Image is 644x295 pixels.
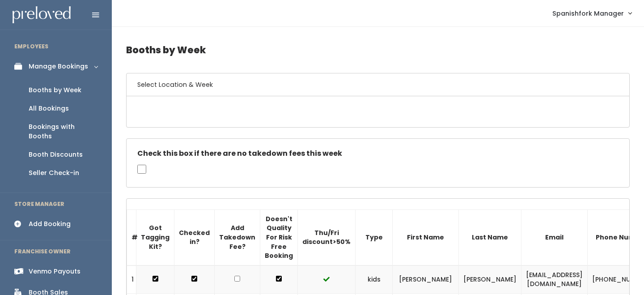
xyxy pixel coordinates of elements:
[459,265,521,294] td: [PERSON_NAME]
[13,6,71,24] img: preloved logo
[459,209,521,265] th: Last Name
[127,209,136,265] th: #
[29,219,71,229] div: Add Booking
[29,104,69,113] div: All Bookings
[174,209,215,265] th: Checked in?
[29,168,79,178] div: Seller Check-in
[356,265,393,294] td: kids
[127,73,629,96] h6: Select Location & Week
[29,62,88,71] div: Manage Bookings
[393,265,459,294] td: [PERSON_NAME]
[215,209,260,265] th: Add Takedown Fee?
[393,209,459,265] th: First Name
[29,122,97,141] div: Bookings with Booths
[29,86,81,95] div: Booths by Week
[298,209,356,265] th: Thu/Fri discount>50%
[521,265,588,294] td: [EMAIL_ADDRESS][DOMAIN_NAME]
[127,265,136,294] td: 1
[260,209,298,265] th: Doesn't Quality For Risk Free Booking
[136,209,174,265] th: Got Tagging Kit?
[29,150,83,159] div: Booth Discounts
[552,9,624,18] span: Spanishfork Manager
[521,209,588,265] th: Email
[356,209,393,265] th: Type
[543,4,640,23] a: Spanishfork Manager
[137,150,619,158] h5: Check this box if there are no takedown fees this week
[29,267,80,276] div: Venmo Payouts
[126,38,630,62] h4: Booths by Week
